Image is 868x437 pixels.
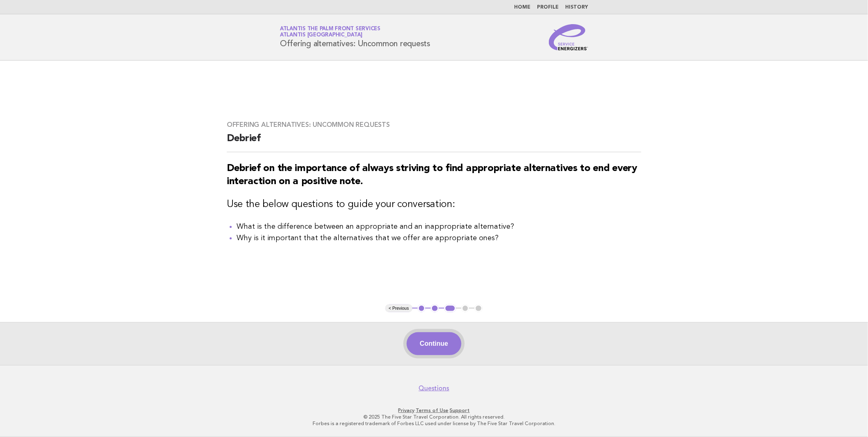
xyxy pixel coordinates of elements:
p: · · [184,407,684,414]
a: Terms of Use [416,408,449,413]
strong: Debrief on the importance of always striving to find appropriate alternatives to end every intera... [227,164,637,187]
button: 1 [418,304,426,313]
p: © 2025 The Five Star Travel Corporation. All rights reserved. [184,414,684,420]
h1: Offering alternatives: Uncommon requests [280,27,430,48]
p: Forbes is a registered trademark of Forbes LLC used under license by The Five Star Travel Corpora... [184,420,684,427]
a: Support [450,408,470,413]
li: What is the difference between an appropriate and an inappropriate alternative? [237,221,641,232]
h3: Offering alternatives: Uncommon requests [227,121,641,129]
a: Questions [419,384,450,392]
button: Continue [407,332,461,355]
a: History [565,5,588,10]
h2: Debrief [227,132,641,152]
a: Atlantis The Palm Front ServicesAtlantis [GEOGRAPHIC_DATA] [280,26,380,38]
img: Service Energizers [549,24,588,50]
a: Home [514,5,530,10]
h3: Use the below questions to guide your conversation: [227,198,641,211]
a: Privacy [398,408,415,413]
button: < Previous [385,304,412,313]
a: Profile [537,5,559,10]
li: Why is it important that the alternatives that we offer are appropriate ones? [237,232,641,244]
span: Atlantis [GEOGRAPHIC_DATA] [280,33,362,38]
button: 2 [431,304,439,313]
button: 3 [444,304,456,313]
